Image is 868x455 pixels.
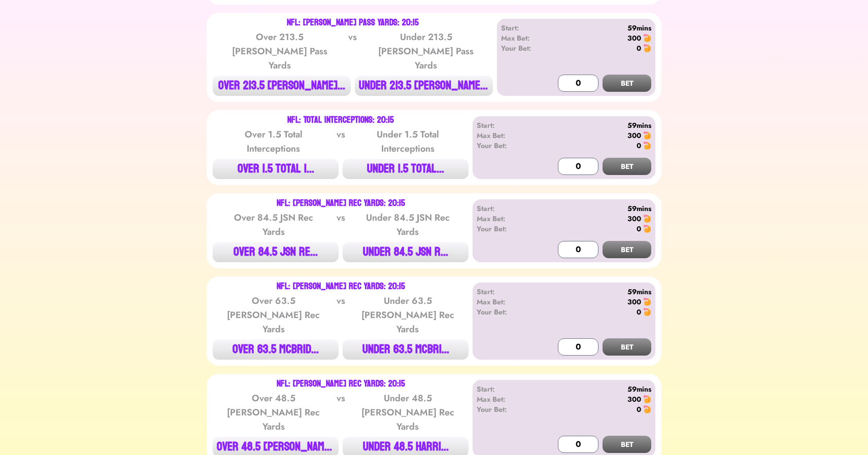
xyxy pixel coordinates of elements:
[501,43,551,53] div: Your Bet:
[335,294,347,336] div: vs
[603,436,651,453] button: BET
[637,224,641,234] div: 0
[477,404,535,414] div: Your Bet:
[335,127,347,156] div: vs
[637,43,641,53] div: 0
[213,242,339,262] button: OVER 84.5 JSN RE...
[213,339,339,360] button: OVER 63.5 MCBRID...
[335,391,347,434] div: vs
[535,384,651,394] div: 59mins
[603,75,651,92] button: BET
[222,127,325,156] div: Over 1.5 Total Interceptions
[643,298,651,306] img: 🍤
[370,30,482,73] div: Under 213.5 [PERSON_NAME] Pass Yards
[223,30,336,73] div: Over 213.5 [PERSON_NAME] Pass Yards
[643,34,651,42] img: 🍤
[477,384,535,394] div: Start:
[535,287,651,297] div: 59mins
[643,225,651,233] img: 🍤
[637,404,641,414] div: 0
[343,159,469,179] button: UNDER 1.5 TOTAL...
[643,395,651,403] img: 🍤
[477,297,535,307] div: Max Bet:
[287,116,394,124] div: NFL: Total Interceptions: 20:15
[603,158,651,175] button: BET
[477,214,535,224] div: Max Bet:
[603,338,651,356] button: BET
[643,405,651,413] img: 🍤
[343,242,469,262] button: UNDER 84.5 JSN R...
[643,215,651,223] img: 🍤
[637,141,641,151] div: 0
[287,19,419,27] div: NFL: [PERSON_NAME] Pass Yards: 20:15
[643,131,651,139] img: 🍤
[355,76,493,96] button: UNDER 213.5 [PERSON_NAME]...
[213,159,339,179] button: OVER 1.5 TOTAL I...
[603,241,651,258] button: BET
[627,297,641,307] div: 300
[222,294,325,336] div: Over 63.5 [PERSON_NAME] Rec Yards
[477,287,535,297] div: Start:
[477,203,535,214] div: Start:
[356,294,459,336] div: Under 63.5 [PERSON_NAME] Rec Yards
[627,130,641,141] div: 300
[535,203,651,214] div: 59mins
[637,307,641,317] div: 0
[477,224,535,234] div: Your Bet:
[343,339,469,360] button: UNDER 63.5 MCBRI...
[643,142,651,150] img: 🍤
[627,33,641,43] div: 300
[222,211,325,239] div: Over 84.5 JSN Rec Yards
[501,23,551,33] div: Start:
[643,308,651,316] img: 🍤
[356,211,459,239] div: Under 84.5 JSN Rec Yards
[643,44,651,52] img: 🍤
[477,120,535,130] div: Start:
[277,199,405,207] div: NFL: [PERSON_NAME] Rec Yards: 20:15
[477,307,535,317] div: Your Bet:
[477,394,535,404] div: Max Bet:
[535,120,651,130] div: 59mins
[346,30,359,73] div: vs
[356,391,459,434] div: Under 48.5 [PERSON_NAME] Rec Yards
[501,33,551,43] div: Max Bet:
[477,141,535,151] div: Your Bet:
[277,283,405,291] div: NFL: [PERSON_NAME] Rec Yards: 20:15
[213,76,351,96] button: OVER 213.5 [PERSON_NAME]...
[356,127,459,156] div: Under 1.5 Total Interceptions
[627,394,641,404] div: 300
[477,130,535,141] div: Max Bet:
[277,380,405,388] div: NFL: [PERSON_NAME] Rec Yards: 20:15
[222,391,325,434] div: Over 48.5 [PERSON_NAME] Rec Yards
[335,211,347,239] div: vs
[551,23,651,33] div: 59mins
[627,214,641,224] div: 300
